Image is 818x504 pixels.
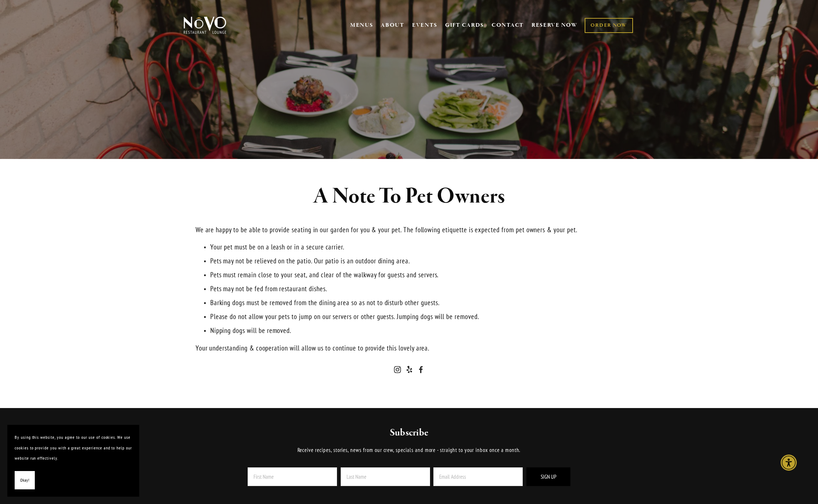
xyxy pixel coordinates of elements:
[341,467,430,486] input: Last Name
[406,366,413,373] a: Yelp
[210,283,623,294] p: Pets may not be fed from restaurant dishes.
[227,426,591,440] h2: Subscribe
[350,22,373,29] a: MENUS
[532,18,578,32] a: RESERVE NOW
[381,22,404,29] a: ABOUT
[433,467,523,486] input: Email Address
[781,455,797,471] div: Accessibility Menu
[20,475,29,486] span: Okay!
[585,18,633,33] a: ORDER NOW
[196,185,623,208] h1: A Note To Pet Owners
[417,366,425,373] a: Novo Restaurant and Lounge
[196,225,623,235] p: We are happy to be able to provide seating in our garden for you & your pet. The following etique...
[196,343,623,353] p: Your understanding & cooperation will allow us to continue to provide this lovely area.
[210,256,623,266] p: Pets may not be relieved on the patio. Our patio is an outdoor dining area.
[182,16,228,34] img: Novo Restaurant &amp; Lounge
[227,446,591,455] p: Receive recipes, stories, news from our crew, specials and more - straight to your inbox once a m...
[210,311,623,322] p: Please do not allow your pets to jump on our servers or other guests. Jumping dogs will be removed.
[445,18,484,32] a: GIFT CARDS
[15,432,132,464] p: By using this website, you agree to our use of cookies. We use cookies to provide you with a grea...
[526,467,570,486] button: Sign Up
[210,242,623,252] p: Your pet must be on a leash or in a secure carrier.
[492,18,524,32] a: CONTACT
[541,473,556,480] span: Sign Up
[248,467,337,486] input: First Name
[210,297,623,308] p: Barking dogs must be removed from the dining area so as not to disturb other guests.
[15,471,35,490] button: Okay!
[210,325,623,336] p: Nipping dogs will be removed.
[394,366,401,373] a: Instagram
[7,425,139,497] section: Cookie banner
[412,22,437,29] a: EVENTS
[210,270,623,280] p: Pets must remain close to your seat, and clear of the walkway for guests and servers.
